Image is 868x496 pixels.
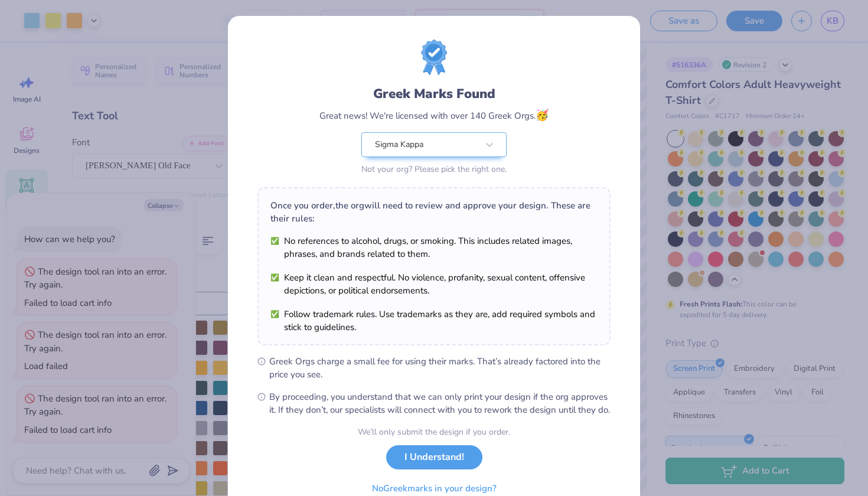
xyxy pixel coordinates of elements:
div: Greek Marks Found [373,84,495,103]
img: License badge [421,40,447,75]
div: Not your org? Please pick the right one. [361,163,507,175]
li: No references to alcohol, drugs, or smoking. This includes related images, phrases, and brands re... [270,234,598,260]
li: Follow trademark rules. Use trademarks as they are, add required symbols and stick to guidelines. [270,308,598,334]
span: 🥳 [536,108,549,122]
button: I Understand! [386,445,482,469]
div: Great news! We're licensed with over 140 Greek Orgs. [319,107,549,123]
span: Greek Orgs charge a small fee for using their marks. That’s already factored into the price you see. [269,355,611,381]
div: Once you order, the org will need to review and approve your design. These are their rules: [270,199,598,225]
span: By proceeding, you understand that we can only print your design if the org approves it. If they ... [269,390,611,416]
li: Keep it clean and respectful. No violence, profanity, sexual content, offensive depictions, or po... [270,271,598,297]
div: We’ll only submit the design if you order. [358,426,510,438]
